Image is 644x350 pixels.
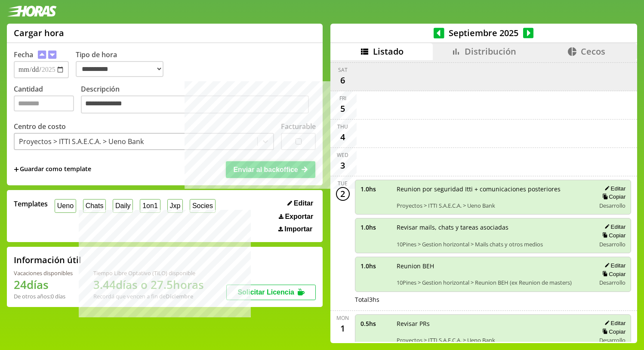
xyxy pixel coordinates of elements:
[336,102,350,116] div: 5
[355,295,632,304] div: Total 3 hs
[336,130,350,144] div: 4
[599,240,626,248] span: Desarrollo
[336,187,350,201] div: 2
[81,95,309,114] textarea: Descripción
[55,199,76,212] button: Ueno
[397,262,590,270] span: Reunion BEH
[14,165,19,174] span: +
[83,199,106,212] button: Chats
[599,279,626,286] span: Desarrollo
[140,199,160,212] button: 1on1
[602,185,626,192] button: Editar
[285,213,313,221] span: Exportar
[397,185,590,193] span: Reunion por seguridad Itti + comunicaciones posteriores
[226,161,315,178] button: Enviar al backoffice
[14,199,48,209] span: Templates
[14,50,33,59] label: Fecha
[361,262,391,270] span: 1.0 hs
[600,193,626,200] button: Copiar
[294,200,313,207] span: Editar
[599,202,626,209] span: Desarrollo
[285,199,316,208] button: Editar
[93,292,204,300] div: Recordá que vencen a fin de
[602,262,626,269] button: Editar
[361,185,391,193] span: 1.0 hs
[284,225,312,233] span: Importar
[190,199,216,212] button: Socies
[361,223,391,231] span: 1.0 hs
[397,336,590,344] span: Proyectos > ITTI S.A.E.C.A. > Ueno Bank
[600,232,626,239] button: Copiar
[337,151,348,159] div: Wed
[14,292,73,300] div: De otros años: 0 días
[233,166,298,173] span: Enviar al backoffice
[7,6,57,17] img: logotipo
[336,74,350,87] div: 6
[397,223,590,231] span: Revisar mails, chats y tareas asociadas
[337,123,348,130] div: Thu
[237,289,294,296] span: Solicitar Licencia
[397,279,590,286] span: 10Pines > Gestion horizontal > Reunion BEH (ex Reunion de masters)
[330,60,637,342] div: scrollable content
[14,122,66,131] label: Centro de costo
[113,199,133,212] button: Daily
[602,223,626,230] button: Editar
[444,27,523,39] span: Septiembre 2025
[338,66,348,74] div: Sat
[397,319,590,328] span: Revisar PRs
[361,319,391,328] span: 0.5 hs
[599,336,626,344] span: Desarrollo
[14,254,81,266] h2: Información útil
[76,50,170,78] label: Tipo de hora
[76,61,163,77] select: Tipo de hora
[600,270,626,278] button: Copiar
[14,95,74,111] input: Cantidad
[600,328,626,335] button: Copiar
[336,322,350,335] div: 1
[81,84,316,116] label: Descripción
[281,122,316,131] label: Facturable
[338,180,348,187] div: Tue
[581,46,605,57] span: Cecos
[167,199,183,212] button: Jxp
[602,319,626,327] button: Editar
[166,292,193,300] b: Diciembre
[14,269,73,277] div: Vacaciones disponibles
[397,202,590,209] span: Proyectos > ITTI S.A.E.C.A. > Ueno Bank
[14,27,64,39] h1: Cargar hora
[14,165,91,174] span: +Guardar como template
[93,277,204,292] h1: 3.44 días o 27.5 horas
[14,84,81,116] label: Cantidad
[14,277,73,292] h1: 24 días
[339,95,346,102] div: Fri
[336,159,350,172] div: 3
[397,240,590,248] span: 10Pines > Gestion horizontal > Mails chats y otros medios
[373,46,404,57] span: Listado
[226,285,316,300] button: Solicitar Licencia
[276,212,316,221] button: Exportar
[19,137,144,146] div: Proyectos > ITTI S.A.E.C.A. > Ueno Bank
[93,269,204,277] div: Tiempo Libre Optativo (TiLO) disponible
[465,46,516,57] span: Distribución
[336,314,349,322] div: Mon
